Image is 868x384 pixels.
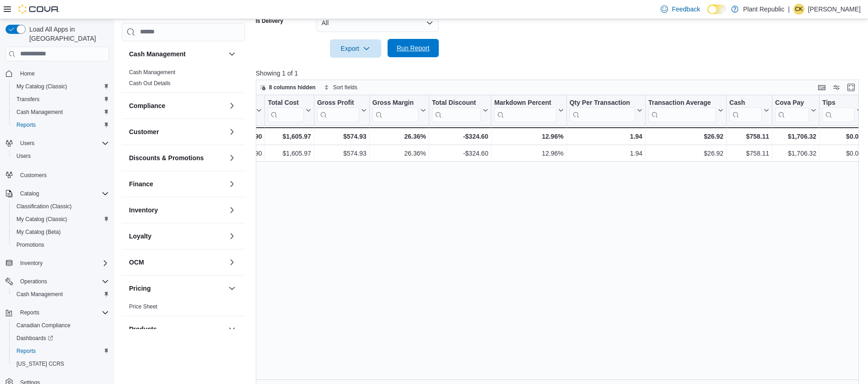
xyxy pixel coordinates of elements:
button: OCM [226,257,237,268]
span: Users [16,152,31,160]
button: Compliance [129,101,225,110]
div: Transaction Average [648,99,716,122]
a: Reports [13,119,39,130]
button: Inventory [226,205,237,216]
span: Operations [16,276,109,287]
button: Discounts & Promotions [129,153,225,162]
a: Dashboards [13,333,57,344]
a: [US_STATE] CCRS [13,358,68,369]
button: Inventory [129,206,225,215]
div: Cova Pay [775,99,809,122]
button: Gross Profit [317,99,367,122]
div: $758.11 [729,131,769,142]
button: Operations [2,275,113,288]
button: Transfers [9,93,113,106]
a: Cash Management [13,107,66,118]
div: $1,706.32 [775,148,816,159]
div: Gross Margin [372,99,419,122]
span: Dashboards [13,333,109,344]
span: Reports [16,121,36,129]
div: Transaction Average [648,99,716,108]
button: Transaction Average [648,99,723,122]
div: $26.92 [648,148,723,159]
div: 1.94 [569,131,642,142]
span: Users [20,140,34,147]
div: Cash [729,99,762,108]
button: Keyboard shortcuts [816,82,827,93]
div: $2,180.90 [222,131,262,142]
a: Home [16,68,38,79]
span: My Catalog (Classic) [16,83,67,90]
span: Inventory [16,258,109,269]
button: Run Report [388,39,439,57]
span: Load All Apps in [GEOGRAPHIC_DATA] [26,25,109,43]
button: Total Discount [432,99,488,122]
span: Export [335,39,376,58]
span: Catalog [16,188,109,199]
span: Cash Management [13,107,109,118]
div: Markdown Percent [494,99,556,108]
button: Users [2,137,113,150]
button: Customers [2,168,113,181]
span: Cash Management [13,289,109,300]
span: Users [13,151,109,162]
a: Cash Out Details [129,80,171,87]
h3: Finance [129,179,153,189]
button: Cash Management [226,49,237,59]
button: All [316,14,439,32]
button: Tips [822,99,862,122]
span: Home [16,68,109,79]
button: Reports [9,119,113,131]
a: Cash Management [13,289,66,300]
button: Gross Margin [372,99,426,122]
button: Compliance [226,100,237,111]
span: Cash Management [16,291,63,298]
a: Promotions [13,239,48,250]
h3: Pricing [129,284,151,293]
button: Finance [226,178,237,189]
button: Sort fields [320,82,361,93]
span: Washington CCRS [13,358,109,369]
button: Operations [16,276,51,287]
div: $574.93 [317,131,367,142]
div: Qty Per Transaction [569,99,635,108]
span: 8 columns hidden [269,84,316,91]
button: Loyalty [226,231,237,242]
button: Display options [831,82,842,93]
span: Price Sheet [129,303,157,310]
a: My Catalog (Beta) [13,227,65,238]
div: Tips [822,99,855,108]
a: Users [13,151,34,162]
a: Classification (Classic) [13,201,75,212]
h3: Customer [129,127,159,136]
span: Classification (Classic) [13,201,109,212]
div: -$324.60 [432,131,488,142]
div: $1,605.97 [268,131,311,142]
a: My Catalog (Classic) [13,81,71,92]
input: Dark Mode [707,5,727,14]
span: Operations [20,278,47,285]
button: Loyalty [129,232,225,241]
span: Transfers [16,96,39,103]
label: Is Delivery [256,17,283,25]
div: Gross Profit [317,99,359,122]
span: Classification (Classic) [16,203,72,210]
button: My Catalog (Classic) [9,80,113,93]
div: $1,706.32 [775,131,816,142]
button: Catalog [16,188,43,199]
span: My Catalog (Classic) [16,216,67,223]
div: Pricing [122,301,245,316]
button: Finance [129,179,225,189]
div: Chilufya Kangwa [793,4,804,15]
button: Products [226,324,237,335]
button: OCM [129,258,225,267]
a: Customers [16,170,50,181]
button: Reports [16,307,43,318]
span: Cash Management [129,69,175,76]
span: Run Report [397,43,430,53]
div: Cash [729,99,762,122]
div: 12.96% [494,131,563,142]
h3: Cash Management [129,49,186,59]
